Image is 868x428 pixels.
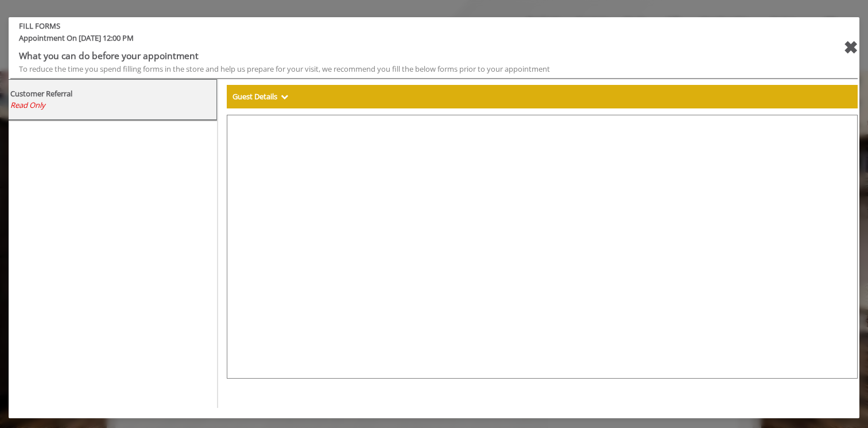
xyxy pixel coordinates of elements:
div: close forms [843,34,858,61]
b: FILL FORMS [10,20,785,32]
iframe: formsViewWeb [227,115,858,378]
div: To reduce the time you spend filling forms in the store and help us prepare for your visit, we re... [19,63,777,75]
span: Show [281,91,288,102]
div: Guest Details Show [227,85,858,109]
b: Guest Details [232,91,277,102]
span: Read Only [10,100,45,110]
b: What you can do before your appointment [19,49,199,62]
b: Customer Referral [10,88,72,99]
span: Appointment On [DATE] 12:00 PM [10,32,785,49]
